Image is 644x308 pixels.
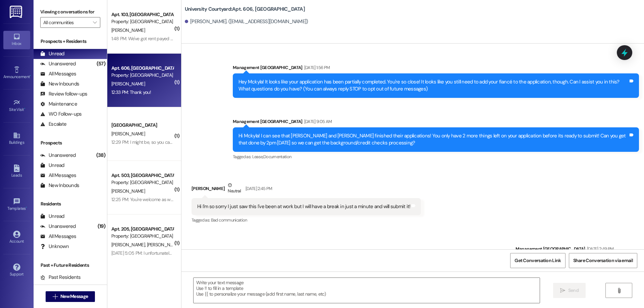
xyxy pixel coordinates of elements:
div: (57) [95,59,107,69]
div: Property: [GEOGRAPHIC_DATA] [111,18,173,25]
span: Bad communication [211,217,247,223]
span: Lease , [252,154,263,160]
div: Tagged as: [233,152,639,162]
span: [PERSON_NAME] [111,131,145,137]
a: Inbox [3,31,30,49]
div: New Inbounds [40,80,79,87]
div: All Messages [40,70,76,77]
div: Neutral [226,182,242,196]
b: University Courtyard: Apt. 606, [GEOGRAPHIC_DATA] [185,6,305,13]
div: Unread [40,50,64,57]
div: Apt. 606, [GEOGRAPHIC_DATA] [111,65,173,72]
div: [PERSON_NAME]. ([EMAIL_ADDRESS][DOMAIN_NAME]) [185,18,308,25]
span: [PERSON_NAME] [111,188,145,194]
div: 12:29 PM: I might be, so you can put me on the list [111,139,207,145]
a: Site Visit • [3,97,30,115]
div: [GEOGRAPHIC_DATA] [111,122,173,129]
span: • [24,106,25,111]
i:  [53,294,58,299]
div: Past Residents [40,274,81,281]
span: [PERSON_NAME][GEOGRAPHIC_DATA] [147,242,223,248]
i:  [93,20,97,25]
span: Send [568,287,579,294]
button: Get Conversation Link [510,253,565,268]
div: New Inbounds [40,182,79,189]
div: [DATE] 1:56 PM [303,64,330,71]
button: Send [553,283,586,298]
span: New Message [60,293,88,300]
i:  [616,288,622,293]
span: Get Conversation Link [515,257,561,264]
div: Hey Mckyla! It looks like your application has been partially completed. You're so close! It look... [238,78,628,93]
div: Unread [40,213,64,220]
div: [PERSON_NAME] [192,182,421,198]
div: Management [GEOGRAPHIC_DATA] [233,64,639,73]
div: Residents [34,200,107,207]
div: [DATE] 9:05 AM [303,118,332,125]
span: Documentation [263,154,291,160]
div: Property: [GEOGRAPHIC_DATA] [111,179,173,186]
span: • [30,73,31,78]
div: (19) [96,221,107,232]
div: Unanswered [40,60,76,67]
div: (38) [95,150,107,161]
span: • [26,205,27,210]
div: [DATE] 2:45 PM [244,185,272,192]
div: Hi I'm so sorry I just saw this I've been at work but I will have a break in just a minute and wi... [197,203,411,210]
button: New Message [46,291,95,302]
div: Past + Future Residents [34,262,107,269]
div: Apt. 205, [GEOGRAPHIC_DATA] [111,226,173,233]
div: WO Follow-ups [40,111,82,118]
span: [PERSON_NAME] [111,242,147,248]
div: All Messages [40,233,76,240]
input: All communities [43,17,90,28]
i:  [560,288,565,293]
button: Share Conversation via email [569,253,637,268]
div: Apt. 103, [GEOGRAPHIC_DATA] [111,11,173,18]
div: Property: [GEOGRAPHIC_DATA] [111,233,173,240]
div: Unknown [40,243,69,250]
div: All Messages [40,172,76,179]
div: Maintenance [40,101,77,108]
div: Apt. 503, [GEOGRAPHIC_DATA] [111,172,173,179]
a: Account [3,229,30,247]
img: ResiDesk Logo [10,6,23,18]
div: [DATE] 2:49 PM [585,245,614,252]
a: Templates • [3,196,30,214]
div: Unanswered [40,152,76,159]
label: Viewing conversations for [40,7,100,17]
div: Tagged as: [192,215,421,225]
div: 1:48 PM: We've got rent payed for the month and we completed the inspection. We also signed up fo... [111,36,467,42]
span: [PERSON_NAME] [111,27,145,33]
div: Escalate [40,121,66,128]
div: Prospects [34,139,107,146]
div: Unanswered [40,223,76,230]
div: Management [GEOGRAPHIC_DATA] [516,245,639,255]
a: Support [3,261,30,280]
div: Prospects + Residents [34,38,107,45]
div: 12:25 PM: You're welcome as well [111,196,175,202]
a: Buildings [3,130,30,148]
span: [PERSON_NAME] [111,81,145,87]
div: 12:33 PM: Thank you! [111,89,151,95]
div: Property: [GEOGRAPHIC_DATA] [111,72,173,79]
div: Unread [40,162,64,169]
span: Share Conversation via email [573,257,633,264]
div: Review follow-ups [40,90,87,98]
div: Hi Mckyla! I can see that [PERSON_NAME] and [PERSON_NAME] finished their applications! You only h... [238,132,628,147]
a: Leads [3,163,30,181]
div: Management [GEOGRAPHIC_DATA] [233,118,639,127]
